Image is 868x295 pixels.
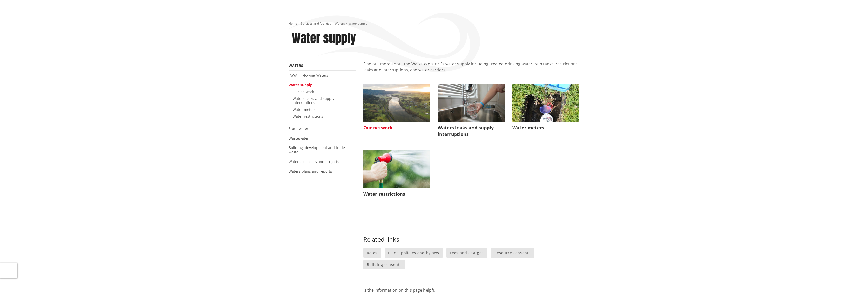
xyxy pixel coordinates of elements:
a: Waters [335,21,345,26]
nav: breadcrumb [289,22,580,26]
img: Waikato Te Awa [363,84,430,122]
a: Water supply [289,82,312,87]
a: Waters leaks and supply interruptions [293,96,334,105]
span: Water meters [512,122,579,134]
a: Water meters [512,84,579,134]
a: Fees and charges [446,248,487,258]
a: Stormwater [289,126,308,131]
a: Waters plans and reports [289,169,332,174]
iframe: Messenger Launcher [845,274,863,292]
p: Find out more about the Waikato district's water supply including treated drinking water, rain ta... [363,61,580,79]
span: Our network [363,122,430,134]
a: Our network [293,89,314,94]
img: water meter [512,84,579,122]
a: Services and facilities [301,21,331,26]
span: Water restrictions [363,188,430,200]
a: IAWAI – Flowing Waters [289,73,328,78]
img: water restriction [363,150,430,188]
p: Is the information on this page helpful? [363,287,580,293]
h1: Water supply [292,31,356,46]
a: Our network [363,84,430,134]
a: Wastewater [289,136,309,141]
a: Water restrictions [363,150,430,200]
a: Waters [289,63,303,68]
span: Waters leaks and supply interruptions [438,122,505,140]
a: Building, development and trade waste [289,145,345,154]
a: Resource consents [491,248,534,258]
a: Waters leaks and supply interruptions [438,84,505,140]
a: Water restrictions [293,114,323,119]
a: Rates [363,248,381,258]
a: Water meters [293,107,316,112]
img: water image [438,84,505,122]
a: Plans, policies and bylaws [385,248,443,258]
a: Home [289,21,297,26]
span: Water supply [349,21,367,26]
a: Building consents [363,260,405,270]
a: Waters consents and projects [289,159,339,164]
h3: Related links [363,236,580,243]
